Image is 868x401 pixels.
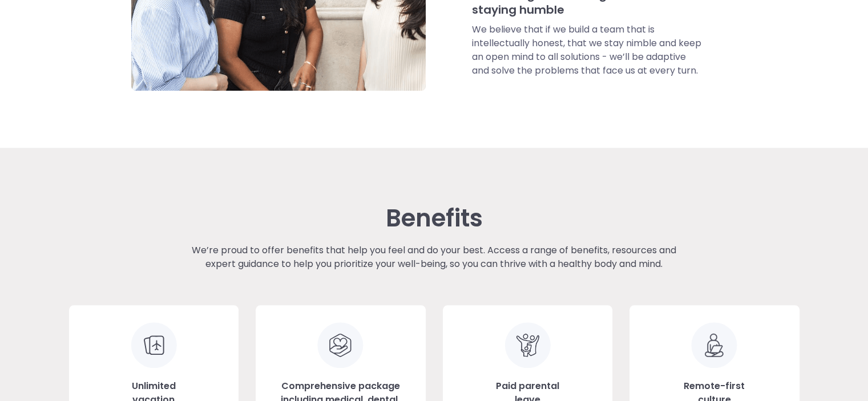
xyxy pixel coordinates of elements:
p: We’re proud to offer benefits that help you feel and do your best. Access a range of benefits, re... [178,244,691,271]
img: Clip art of hand holding a heart [317,322,364,368]
h3: Benefits [386,205,483,232]
img: Clip art of family of 3 embraced facing forward [504,322,551,368]
img: Remote-first culture icon [691,322,737,368]
img: Unlimited vacation icon [131,322,177,368]
p: We believe that if we build a team that is intellectually honest, that we stay nimble and keep an... [471,23,704,78]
